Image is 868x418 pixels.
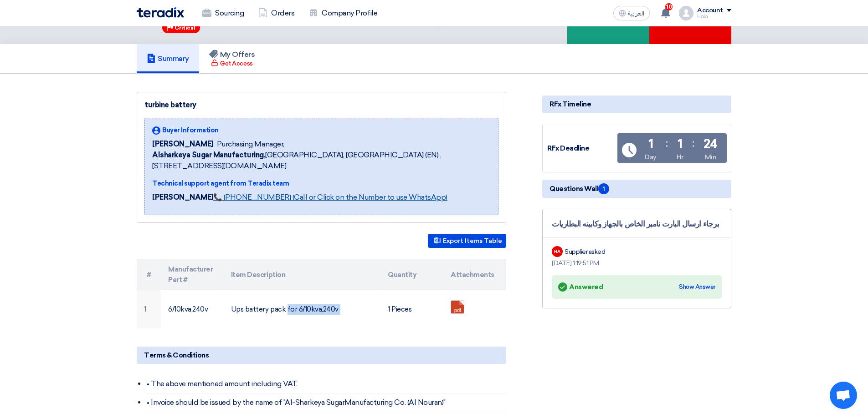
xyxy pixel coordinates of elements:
[552,258,722,268] div: [DATE] 1:19:51 PM
[550,183,609,194] span: Questions Wall
[598,183,609,194] span: 1
[565,247,605,257] div: Supplier asked
[705,152,717,162] div: Min
[209,50,255,59] h5: My Offers
[552,246,563,257] div: HA
[542,96,731,113] div: RFx Timeline
[152,151,265,159] b: Alsharkeya Sugar Manufacturing,
[451,301,524,355] a: _1757398909329.pdf
[175,25,195,31] span: Critical
[137,44,199,73] a: Summary
[677,152,683,162] div: Hr
[152,179,491,188] div: Technical support agent from Teradix team
[152,193,213,201] strong: [PERSON_NAME]
[137,259,161,290] th: #
[137,290,161,328] td: 1
[162,126,219,135] span: Buyer Information
[380,290,443,328] td: 1 Pieces
[217,139,284,150] span: Purchasing Manager,
[665,3,673,10] span: 10
[161,290,224,328] td: 6/10kva,240v
[666,135,668,151] div: :
[558,281,603,293] div: Answered
[147,54,189,63] h5: Summary
[692,135,694,151] div: :
[679,282,715,292] div: Show Answer
[613,6,650,20] button: العربية
[224,290,381,328] td: Ups battery pack for 6/10kva,240v
[146,375,506,393] li: • The above mentioned amount including VAT.
[302,3,385,23] a: Company Profile
[161,259,224,290] th: Manufacturer Part #
[679,6,693,20] img: profile_test.png
[678,138,683,151] div: 1
[443,259,506,290] th: Attachments
[380,259,443,290] th: Quantity
[137,7,184,18] img: Teradix logo
[152,150,491,171] span: [GEOGRAPHIC_DATA], [GEOGRAPHIC_DATA] (EN) ,[STREET_ADDRESS][DOMAIN_NAME]
[251,3,302,23] a: Orders
[224,259,381,290] th: Item Description
[144,350,209,360] span: Terms & Conditions
[146,393,506,412] li: • Invoice should be issued by the name of "Al-Sharkeya SugarManufacturing Co. (Al Nouran)"
[152,139,213,150] span: [PERSON_NAME]
[211,59,252,68] div: Get Access
[830,382,857,409] div: Open chat
[199,44,265,73] a: My Offers Get Access
[552,218,722,230] div: برجاء ارسال البارت نامبر الخاص بالجهاز وكابينه البطاريات
[428,234,506,248] button: Export Items Table
[697,7,723,15] div: Account
[547,143,616,154] div: RFx Deadline
[704,138,718,151] div: 24
[195,3,251,23] a: Sourcing
[697,14,731,19] div: Hala
[628,10,644,17] span: العربية
[144,100,498,111] div: turbine battery
[213,193,447,201] a: 📞 [PHONE_NUMBER] (Call or Click on the Number to use WhatsApp)
[645,152,657,162] div: Day
[648,138,653,151] div: 1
